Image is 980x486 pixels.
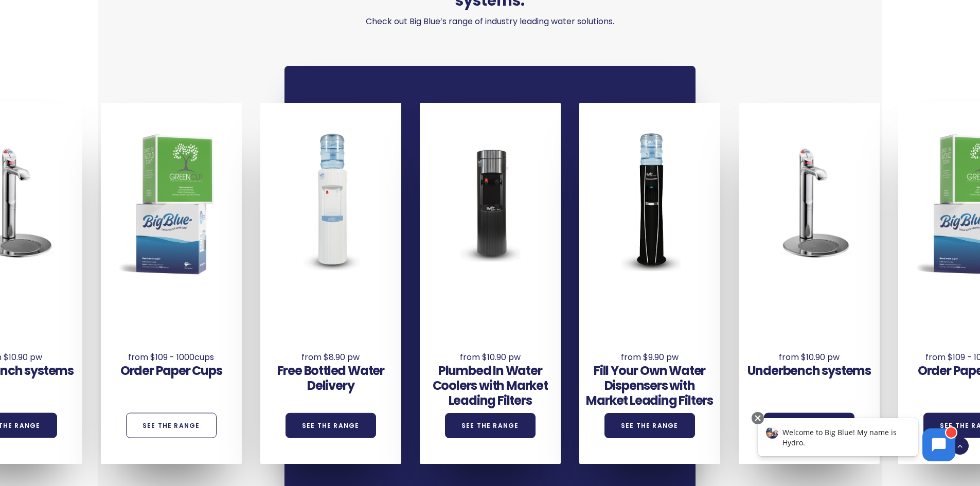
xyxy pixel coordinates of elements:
p: Check out Big Blue’s range of industry leading water solutions. [284,14,696,29]
a: Plumbed In Water Coolers with Market Leading Filters [433,362,548,409]
a: Fill Your Own Water Dispensers with Market Leading Filters [586,362,713,409]
a: Underbench systems [747,362,871,379]
a: See the Range [126,413,217,438]
a: See the Range [445,413,536,438]
a: See the Range [286,413,376,438]
a: Free Bottled Water Delivery [277,362,384,394]
a: See the Range [604,413,695,438]
a: Order Paper Cups [120,362,222,379]
iframe: Chatbot [747,410,966,472]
